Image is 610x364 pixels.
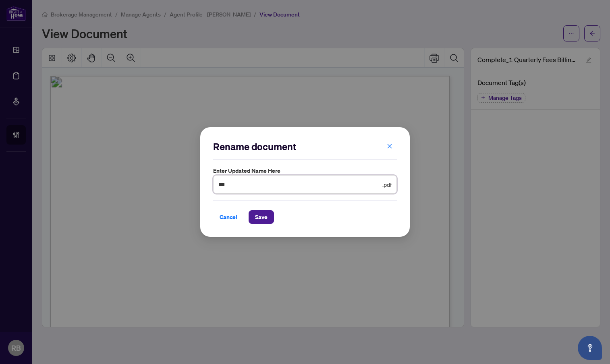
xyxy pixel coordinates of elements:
[213,210,244,224] button: Cancel
[382,180,392,189] span: .pdf
[213,140,397,153] h2: Rename document
[255,211,268,223] span: Save
[387,143,392,149] span: close
[220,211,237,223] span: Cancel
[578,336,602,360] button: Open asap
[213,166,397,175] label: Enter updated name here
[249,210,274,224] button: Save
